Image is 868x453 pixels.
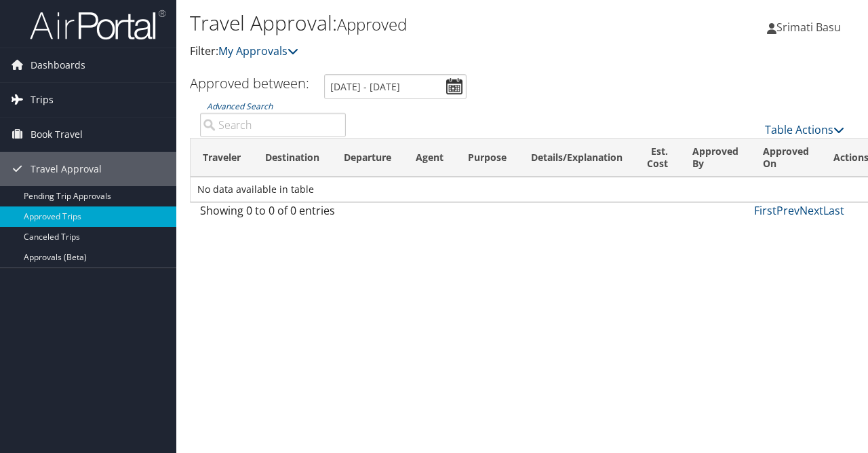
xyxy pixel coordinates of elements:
input: [DATE] - [DATE] [324,74,467,99]
div: Showing 0 to 0 of 0 entries [200,202,346,225]
img: airportal-logo.png [30,9,165,41]
th: Purpose [456,139,519,177]
a: Advanced Search [207,101,273,112]
th: Traveler: activate to sort column ascending [191,139,253,177]
a: Table Actions [765,122,844,137]
th: Agent [403,139,456,177]
th: Departure: activate to sort column ascending [332,139,403,177]
a: Prev [776,203,800,218]
a: My Approvals [218,43,298,58]
span: Dashboards [31,48,85,82]
th: Details/Explanation [519,139,635,177]
h1: Travel Approval: [190,9,633,37]
th: Destination: activate to sort column ascending [253,139,332,177]
span: Book Travel [31,117,83,151]
th: Approved By: activate to sort column ascending [680,139,751,177]
a: First [754,203,776,218]
span: Srimati Basu [776,20,841,35]
input: Advanced Search [200,113,346,137]
h3: Approved between: [190,74,309,92]
a: Srimati Basu [767,7,854,48]
small: Approved [337,13,407,35]
span: Travel Approval [31,152,102,186]
th: Approved On: activate to sort column ascending [751,139,821,177]
span: Trips [31,83,54,117]
a: Last [823,203,844,218]
a: Next [800,203,823,218]
p: Filter: [190,43,633,60]
th: Est. Cost: activate to sort column ascending [635,139,680,177]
